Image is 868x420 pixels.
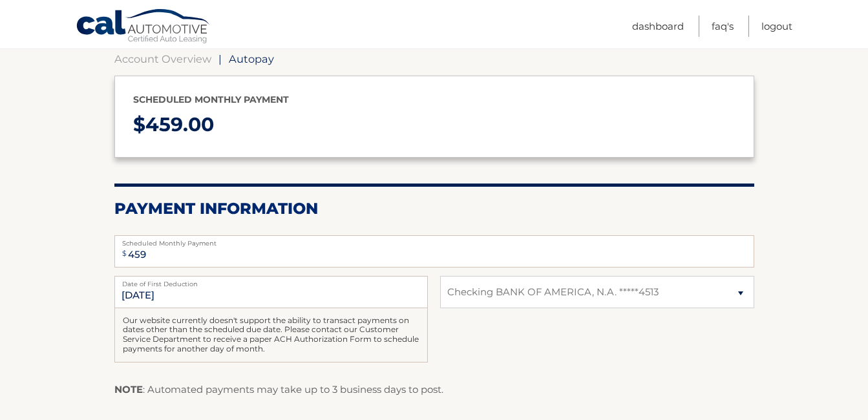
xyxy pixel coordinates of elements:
[218,52,222,65] span: |
[118,239,131,268] span: $
[114,383,143,395] strong: NOTE
[632,16,684,37] a: Dashboard
[114,199,754,218] h2: Payment Information
[114,235,754,246] label: Scheduled Monthly Payment
[114,276,428,308] input: Payment Date
[114,308,428,362] div: Our website currently doesn't support the ability to transact payments on dates other than the sc...
[761,16,792,37] a: Logout
[114,276,428,286] label: Date of First Deduction
[114,52,211,65] a: Account Overview
[114,381,443,398] p: : Automated payments may take up to 3 business days to post.
[712,16,734,37] a: FAQ's
[133,92,736,108] p: Scheduled monthly payment
[229,52,274,65] span: Autopay
[114,235,754,268] input: Payment Amount
[76,8,211,46] a: Cal Automotive
[133,108,736,142] p: $
[145,112,214,136] span: 459.00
